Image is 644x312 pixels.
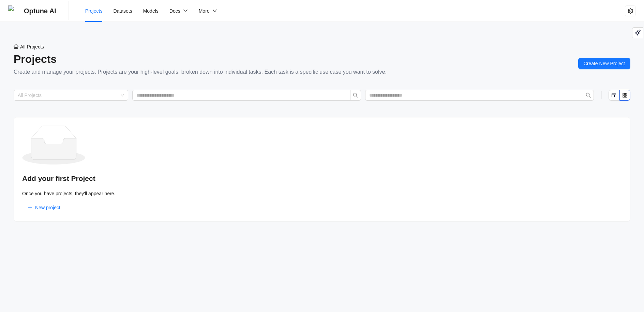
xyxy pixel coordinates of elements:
[8,5,19,16] img: Optune
[143,8,159,14] span: Models
[113,8,132,14] span: Datasets
[85,8,103,14] span: Projects
[578,58,630,69] button: Create New Project
[622,93,628,98] span: appstore
[22,202,66,213] button: New project
[353,93,358,98] span: search
[22,190,622,197] p: Once you have projects, they'll appear here.
[584,60,625,67] span: Create New Project
[628,8,633,14] span: setting
[22,173,622,184] h2: Add your first Project
[14,51,387,68] div: Projects
[35,204,60,211] span: New project
[28,205,32,210] span: plus
[14,68,387,76] div: Create and manage your projects. Projects are your high-level goals, broken down into individual ...
[632,27,643,38] button: Playground
[20,43,44,51] span: All Projects
[586,93,591,98] span: search
[14,44,18,49] span: home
